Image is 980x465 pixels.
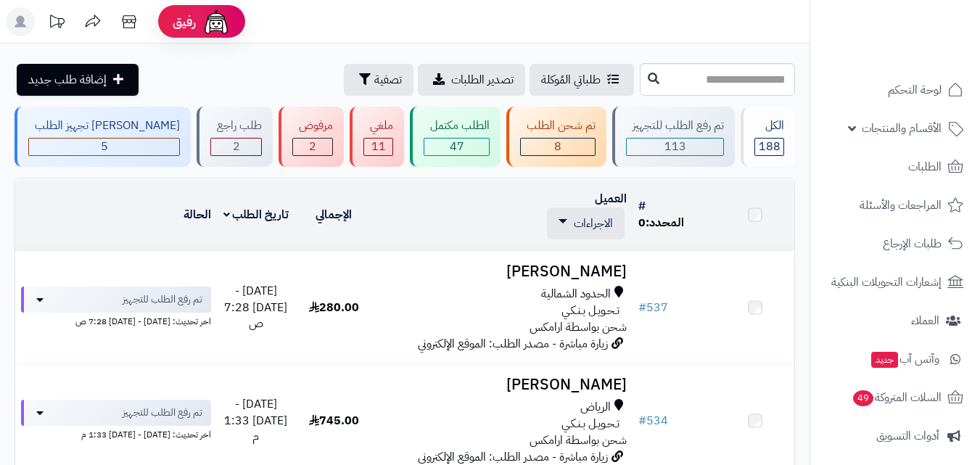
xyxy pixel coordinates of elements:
[38,7,75,40] a: تحديثات المنصة
[819,226,971,261] a: طلبات الإرجاع
[831,272,942,292] span: إشعارات التحويلات البنكية
[374,71,402,89] span: تصفية
[418,335,608,353] span: زيارة مباشرة - مصدر الطلب: الموقع الإلكتروني
[364,139,392,155] div: 11
[626,118,724,134] div: تم رفع الطلب للتجهيز
[819,73,971,107] a: لوحة التحكم
[21,313,211,328] div: اخر تحديث: [DATE] - [DATE] 7:28 ص
[819,419,971,453] a: أدوات التسويق
[638,197,646,215] a: #
[871,352,898,368] span: جديد
[28,118,180,134] div: [PERSON_NAME] تجهيز الطلب
[211,139,261,155] div: 2
[309,138,316,155] span: 2
[860,195,942,215] span: المراجعات والأسئلة
[559,215,613,232] a: الاجراءات
[344,64,413,96] button: تصفية
[424,139,489,155] div: 47
[530,318,627,336] span: شحن بواسطة ارامكس
[424,118,490,134] div: الطلب مكتمل
[293,139,332,155] div: 2
[21,426,211,441] div: اخر تحديث: [DATE] - [DATE] 1:33 م
[379,376,627,393] h3: [PERSON_NAME]
[530,432,627,449] span: شحن بواسطة ارامكس
[292,118,333,134] div: مرفوض
[371,138,386,155] span: 11
[210,118,262,134] div: طلب راجع
[819,342,971,376] a: وآتس آبجديد
[347,107,407,167] a: ملغي 11
[738,107,798,167] a: الكل188
[853,390,873,406] span: 49
[503,107,609,167] a: تم شحن الطلب 8
[561,416,619,432] span: تـحـويـل بـنـكـي
[173,13,196,30] span: رفيق
[819,380,971,415] a: السلات المتروكة49
[876,426,939,446] span: أدوات التسويق
[754,118,784,134] div: الكل
[407,107,503,167] a: الطلب مكتمل 47
[202,7,231,36] img: ai-face.png
[881,41,966,71] img: logo-2.png
[852,387,942,408] span: السلات المتروكة
[233,138,240,155] span: 2
[17,64,139,96] a: إضافة طلب جديد
[276,107,347,167] a: مرفوض 2
[418,64,525,96] a: تصدير الطلبات
[520,118,596,134] div: تم شحن الطلب
[530,64,634,96] a: طلباتي المُوكلة
[379,263,627,280] h3: [PERSON_NAME]
[580,399,611,416] span: الرياض
[911,310,939,331] span: العملاء
[12,107,194,167] a: [PERSON_NAME] تجهيز الطلب 5
[888,80,942,100] span: لوحة التحكم
[627,139,723,155] div: 113
[123,292,202,307] span: تم رفع الطلب للتجهيز
[819,265,971,300] a: إشعارات التحويلات البنكية
[819,149,971,184] a: الطلبات
[521,139,595,155] div: 8
[450,138,464,155] span: 47
[595,190,627,207] a: العميل
[28,71,107,89] span: إضافة طلب جديد
[638,214,646,231] span: 0
[908,157,942,177] span: الطلبات
[194,107,276,167] a: طلب راجع 2
[638,299,646,316] span: #
[223,206,289,223] a: تاريخ الطلب
[638,412,668,429] a: #534
[638,412,646,429] span: #
[883,234,942,254] span: طلبات الإرجاع
[29,139,179,155] div: 5
[541,286,611,303] span: الحدود الشمالية
[819,188,971,223] a: المراجعات والأسئلة
[451,71,514,89] span: تصدير الطلبات
[101,138,108,155] span: 5
[541,71,601,89] span: طلباتي المُوكلة
[638,215,711,231] div: المحدد:
[316,206,352,223] a: الإجمالي
[862,118,942,139] span: الأقسام والمنتجات
[638,299,668,316] a: #537
[554,138,561,155] span: 8
[759,138,781,155] span: 188
[609,107,738,167] a: تم رفع الطلب للتجهيز 113
[184,206,211,223] a: الحالة
[664,138,686,155] span: 113
[574,215,613,232] span: الاجراءات
[224,395,287,446] span: [DATE] - [DATE] 1:33 م
[309,412,359,429] span: 745.00
[819,303,971,338] a: العملاء
[309,299,359,316] span: 280.00
[224,282,287,333] span: [DATE] - [DATE] 7:28 ص
[870,349,939,369] span: وآتس آب
[561,303,619,319] span: تـحـويـل بـنـكـي
[363,118,393,134] div: ملغي
[123,406,202,420] span: تم رفع الطلب للتجهيز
